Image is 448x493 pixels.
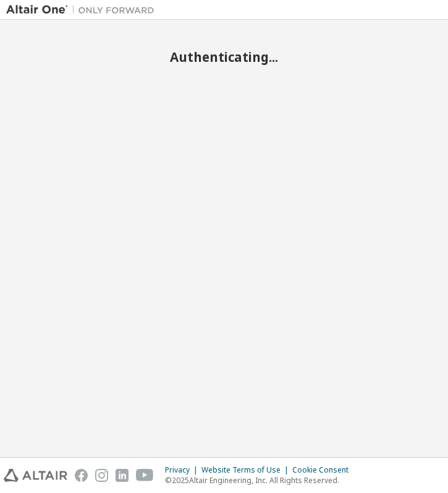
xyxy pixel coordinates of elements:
[6,4,161,16] img: Altair One
[165,465,201,475] div: Privacy
[95,469,108,482] img: instagram.svg
[75,469,88,482] img: facebook.svg
[136,469,154,482] img: youtube.svg
[201,465,292,475] div: Website Terms of Use
[116,469,129,482] img: linkedin.svg
[4,469,67,482] img: altair_logo.svg
[165,475,356,486] p: © 2025 Altair Engineering, Inc. All Rights Reserved.
[292,465,356,475] div: Cookie Consent
[6,49,442,65] h2: Authenticating...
